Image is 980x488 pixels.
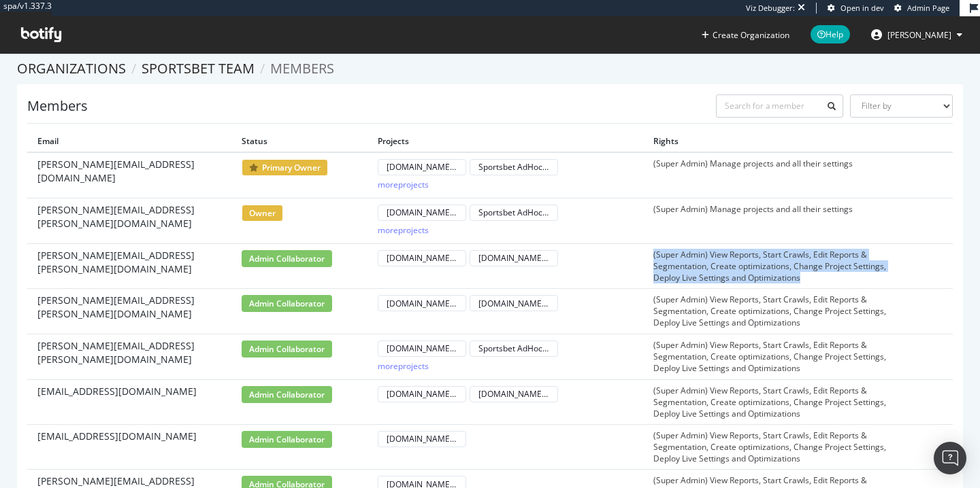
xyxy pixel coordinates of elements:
[378,252,466,264] a: [DOMAIN_NAME] - Weekly Crawl
[378,159,466,175] button: [DOMAIN_NAME] - Weekly Crawl
[478,252,549,264] div: [DOMAIN_NAME] - Adhoc Crawl: 25,000 URLs
[378,343,466,354] a: [DOMAIN_NAME] - Weekly Crawl
[470,341,558,357] button: Sportsbet AdHoc Crawl: 100,000 URLs
[643,424,919,469] td: (Super Admin) View Reports, Start Crawls, Edit Reports & Segmentation, Create optimizations, Chan...
[378,179,429,190] div: more projects
[478,298,549,309] div: [DOMAIN_NAME] - Adhoc Crawl: 25,000 URLs
[828,3,884,14] a: Open in dev
[242,386,332,403] span: admin collaborator
[242,205,283,222] span: owner
[387,207,457,218] div: [DOMAIN_NAME] - Weekly Crawl
[478,388,549,400] div: [DOMAIN_NAME] - Adhoc Crawl: 25,000 URLs
[37,203,221,230] span: [PERSON_NAME][EMAIL_ADDRESS][PERSON_NAME][DOMAIN_NAME]
[37,294,221,321] span: [PERSON_NAME][EMAIL_ADDRESS][PERSON_NAME][DOMAIN_NAME]
[242,431,332,448] span: admin collaborator
[840,3,884,13] span: Open in dev
[37,430,197,443] span: [EMAIL_ADDRESS][DOMAIN_NAME]
[378,358,429,374] button: moreprojects
[887,29,951,41] span: alexandre hauswirth
[387,433,457,445] div: [DOMAIN_NAME] - Weekly Crawl
[37,385,197,398] span: [EMAIL_ADDRESS][DOMAIN_NAME]
[894,3,949,14] a: Admin Page
[270,59,334,77] span: Members
[470,161,558,173] a: Sportsbet AdHoc Crawl: 100,000 URLs
[470,205,558,221] button: Sportsbet AdHoc Crawl: 100,000 URLs
[378,386,466,402] button: [DOMAIN_NAME] - Weekly Crawl
[470,295,558,311] button: [DOMAIN_NAME] - Adhoc Crawl: 25,000 URLs
[387,252,457,264] div: [DOMAIN_NAME] - Weekly Crawl
[378,205,466,221] button: [DOMAIN_NAME] - Weekly Crawl
[378,224,429,236] div: more projects
[231,130,367,152] th: Status
[378,360,429,372] div: more projects
[716,94,844,118] input: Search for a member
[470,298,558,309] a: [DOMAIN_NAME] - Adhoc Crawl: 25,000 URLs
[37,249,221,276] span: [PERSON_NAME][EMAIL_ADDRESS][PERSON_NAME][DOMAIN_NAME]
[387,388,457,400] div: [DOMAIN_NAME] - Weekly Crawl
[811,25,850,43] span: Help
[378,222,429,239] button: moreprojects
[643,152,919,198] td: (Super Admin) Manage projects and all their settings
[378,388,466,400] a: [DOMAIN_NAME] - Weekly Crawl
[17,59,963,79] ol: breadcrumbs
[367,130,643,152] th: Projects
[242,295,332,312] span: admin collaborator
[701,29,790,41] button: Create Organization
[470,250,558,266] button: [DOMAIN_NAME] - Adhoc Crawl: 25,000 URLs
[378,295,466,311] button: [DOMAIN_NAME] - Weekly Crawl
[242,341,332,358] span: admin collaborator
[242,250,332,267] span: admin collaborator
[470,207,558,218] a: Sportsbet AdHoc Crawl: 100,000 URLs
[470,386,558,402] button: [DOMAIN_NAME] - Adhoc Crawl: 25,000 URLs
[387,343,457,354] div: [DOMAIN_NAME] - Weekly Crawl
[142,59,255,77] a: Sportsbet Team
[478,343,549,354] div: Sportsbet AdHoc Crawl: 100,000 URLs
[478,161,549,173] div: Sportsbet AdHoc Crawl: 100,000 URLs
[378,341,466,357] button: [DOMAIN_NAME] - Weekly Crawl
[387,298,457,309] div: [DOMAIN_NAME] - Weekly Crawl
[643,130,919,152] th: Rights
[378,177,429,193] button: moreprojects
[470,343,558,354] a: Sportsbet AdHoc Crawl: 100,000 URLs
[746,3,795,14] div: Viz Debugger:
[27,99,88,114] h1: Members
[478,207,549,218] div: Sportsbet AdHoc Crawl: 100,000 URLs
[242,159,328,176] span: primary owner
[37,339,221,366] span: [PERSON_NAME][EMAIL_ADDRESS][PERSON_NAME][DOMAIN_NAME]
[387,161,457,173] div: [DOMAIN_NAME] - Weekly Crawl
[17,59,126,77] a: Organizations
[470,252,558,264] a: [DOMAIN_NAME] - Adhoc Crawl: 25,000 URLs
[643,379,919,424] td: (Super Admin) View Reports, Start Crawls, Edit Reports & Segmentation, Create optimizations, Chan...
[378,250,466,266] button: [DOMAIN_NAME] - Weekly Crawl
[470,388,558,400] a: [DOMAIN_NAME] - Adhoc Crawl: 25,000 URLs
[643,334,919,379] td: (Super Admin) View Reports, Start Crawls, Edit Reports & Segmentation, Create optimizations, Chan...
[934,442,966,474] div: Open Intercom Messenger
[907,3,949,13] span: Admin Page
[643,243,919,288] td: (Super Admin) View Reports, Start Crawls, Edit Reports & Segmentation, Create optimizations, Chan...
[860,24,973,46] button: [PERSON_NAME]
[378,431,466,447] button: [DOMAIN_NAME] - Weekly Crawl
[643,289,919,334] td: (Super Admin) View Reports, Start Crawls, Edit Reports & Segmentation, Create optimizations, Chan...
[643,198,919,243] td: (Super Admin) Manage projects and all their settings
[470,159,558,175] button: Sportsbet AdHoc Crawl: 100,000 URLs
[378,207,466,218] a: [DOMAIN_NAME] - Weekly Crawl
[378,161,466,173] a: [DOMAIN_NAME] - Weekly Crawl
[27,130,231,152] th: Email
[37,158,221,185] span: [PERSON_NAME][EMAIL_ADDRESS][DOMAIN_NAME]
[378,433,466,445] a: [DOMAIN_NAME] - Weekly Crawl
[378,298,466,309] a: [DOMAIN_NAME] - Weekly Crawl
